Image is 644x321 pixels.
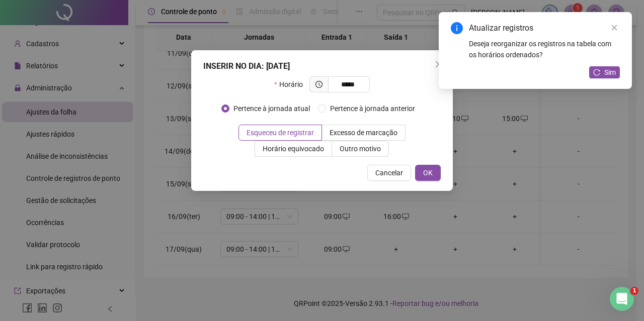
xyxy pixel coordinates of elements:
[611,24,618,31] span: close
[375,167,403,178] span: Cancelar
[431,56,447,72] button: Close
[451,22,463,34] span: info-circle
[469,38,620,60] div: Deseja reorganizar os registros na tabela com os horários ordenados?
[340,145,381,153] span: Outro motivo
[203,60,441,72] div: INSERIR NO DIA : [DATE]
[415,165,441,181] button: OK
[367,165,411,181] button: Cancelar
[229,103,314,114] span: Pertence à jornada atual
[315,81,323,88] span: clock-circle
[593,69,600,76] span: reload
[263,145,324,153] span: Horário equivocado
[435,60,443,68] span: close
[274,76,309,92] label: Horário
[630,287,638,295] span: 1
[247,129,314,137] span: Esqueceu de registrar
[326,103,419,114] span: Pertence à jornada anterior
[469,22,620,34] div: Atualizar registros
[423,167,433,178] span: OK
[609,22,620,33] a: Close
[604,67,616,78] span: Sim
[589,66,620,78] button: Sim
[330,129,397,137] span: Excesso de marcação
[610,287,634,311] iframe: Intercom live chat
